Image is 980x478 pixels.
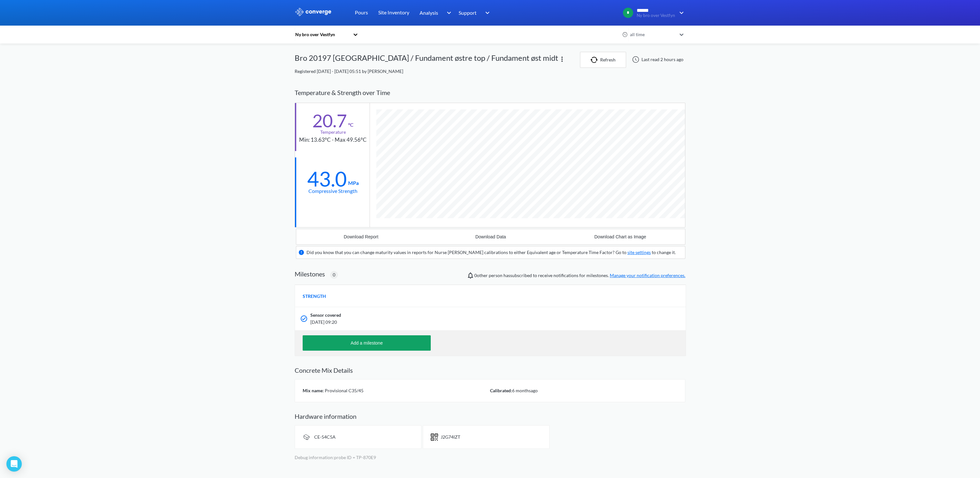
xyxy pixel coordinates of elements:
[320,129,346,136] div: Temperature
[441,434,460,440] span: J2G74IZT
[295,83,685,103] div: Temperature & Strength over Time
[474,273,488,278] span: 0 other
[594,234,646,239] div: Download Chart as Image
[580,52,626,68] button: Refresh
[627,250,651,255] a: site settings
[591,57,600,63] img: icon-refresh.svg
[344,234,378,239] div: Download Report
[459,9,477,17] span: Support
[295,270,325,278] h2: Milestones
[512,388,538,393] span: 6 months ago
[637,13,675,18] span: Ny bro over Vestfyn
[306,249,676,256] div: Did you know that you can change maturity values in reports for Nurse [PERSON_NAME] calibrations ...
[555,229,685,244] button: Download Chart as Image
[295,412,685,420] h2: Hardware information
[490,388,512,393] span: Calibrated:
[295,366,685,374] h2: Concrete Mix Details
[295,68,403,74] span: Registered [DATE] - [DATE] 05:51 by [PERSON_NAME]
[475,234,506,239] div: Download Data
[303,293,326,300] span: STRENGTH
[299,136,367,144] div: Min: 13.63°C - Max 49.56°C
[481,9,491,17] img: downArrow.svg
[312,113,347,129] div: 20.7
[303,388,324,393] span: Mix name:
[295,31,350,38] div: Ny bro over Vestfyn
[675,9,685,17] img: downArrow.svg
[303,433,310,441] img: signal-icon.svg
[474,272,685,279] span: person has subscribed to receive notifications for milestones.
[6,456,22,472] div: Open Intercom Messenger
[558,55,566,63] img: more.svg
[324,388,363,393] span: Provisional C35/45
[308,187,357,195] div: Compressive Strength
[426,229,556,244] button: Download Data
[443,9,453,17] img: downArrow.svg
[310,312,341,319] span: Sensor covered
[295,52,558,68] div: Bro 20197 [GEOGRAPHIC_DATA] / Fundament østre top / Fundament øst midt
[629,56,685,63] div: Last read 2 hours ago
[295,8,332,16] img: logo_ewhite.svg
[610,273,685,278] a: Manage your notification preferences.
[467,272,474,279] img: notifications-icon.svg
[295,454,685,461] p: Debug information: probe ID = TP-870E9
[296,229,426,244] button: Download Report
[307,171,347,187] div: 43.0
[622,32,628,37] img: icon-clock.svg
[303,335,431,351] button: Add a milestone
[420,9,438,17] span: Analysis
[314,434,336,440] span: CE-54C5A
[333,271,335,278] span: 0
[431,433,438,441] img: icon-short-text.svg
[628,31,676,38] div: all time
[310,319,600,326] span: [DATE] 09:20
